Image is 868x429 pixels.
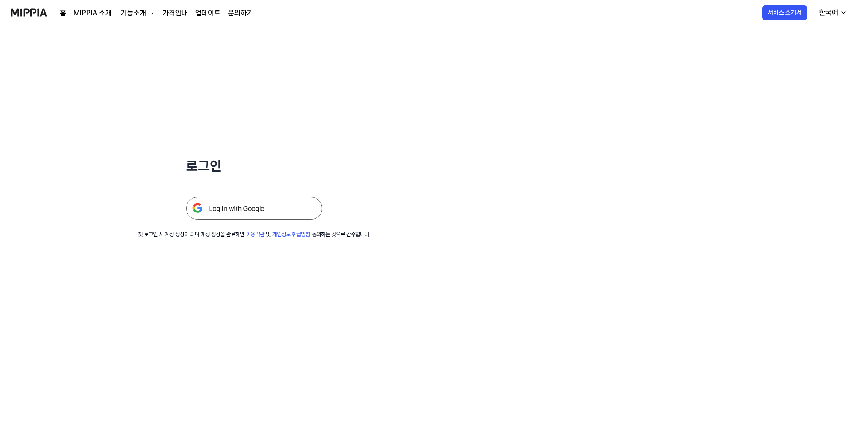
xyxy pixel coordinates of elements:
button: 한국어 [812,4,853,22]
h1: 로그인 [186,156,322,175]
div: 한국어 [817,7,840,18]
img: 구글 로그인 버튼 [186,197,322,220]
a: 홈 [60,8,66,19]
a: 개인정보 취급방침 [272,231,310,237]
button: 서비스 소개서 [762,5,807,20]
div: 첫 로그인 시 계정 생성이 되며 계정 생성을 완료하면 및 동의하는 것으로 간주합니다. [138,231,370,238]
a: 문의하기 [228,8,253,19]
a: MIPPIA 소개 [74,8,112,19]
button: 기능소개 [119,8,155,19]
a: 가격안내 [163,8,188,19]
a: 이용약관 [246,231,264,237]
div: 기능소개 [119,8,148,19]
a: 업데이트 [195,8,221,19]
